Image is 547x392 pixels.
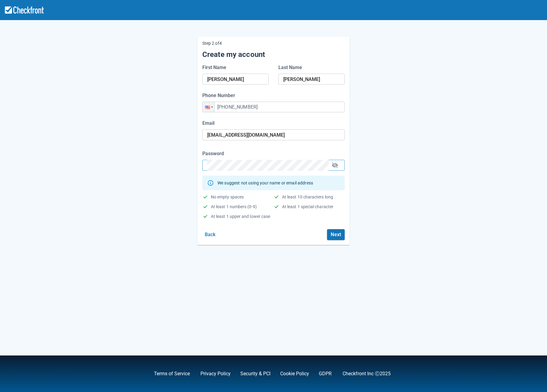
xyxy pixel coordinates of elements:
div: , [144,370,191,377]
h5: Create my account [202,50,345,59]
label: Password [202,150,226,157]
div: We suggest not using your name or email address [218,177,313,188]
button: Next [327,229,345,240]
a: Back [202,232,218,237]
p: Step 2 of 4 [202,41,345,45]
div: At least 10 characters long [282,195,333,199]
a: Cookie Policy [280,371,309,376]
div: At least 1 numbers (0-9) [211,205,257,208]
a: Privacy Policy [200,371,231,376]
input: 555-555-1234 [202,102,345,112]
div: At least 1 special character [282,205,333,208]
div: . [309,370,333,377]
label: First Name [202,64,229,71]
div: United States: + 1 [203,102,214,112]
a: Terms of Service [154,371,190,376]
label: Phone Number [202,92,238,99]
label: Email [202,120,217,127]
div: At least 1 upper and lower case [211,215,270,218]
a: Checkfront Inc Ⓒ2025 [343,371,391,376]
button: Back [202,229,218,240]
div: No empty spaces [211,195,244,199]
a: GDPR [319,371,332,376]
label: Last Name [278,64,305,71]
iframe: Chat Widget [459,326,547,392]
input: Enter your business email [207,129,340,140]
a: Security & PCI [240,371,270,376]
